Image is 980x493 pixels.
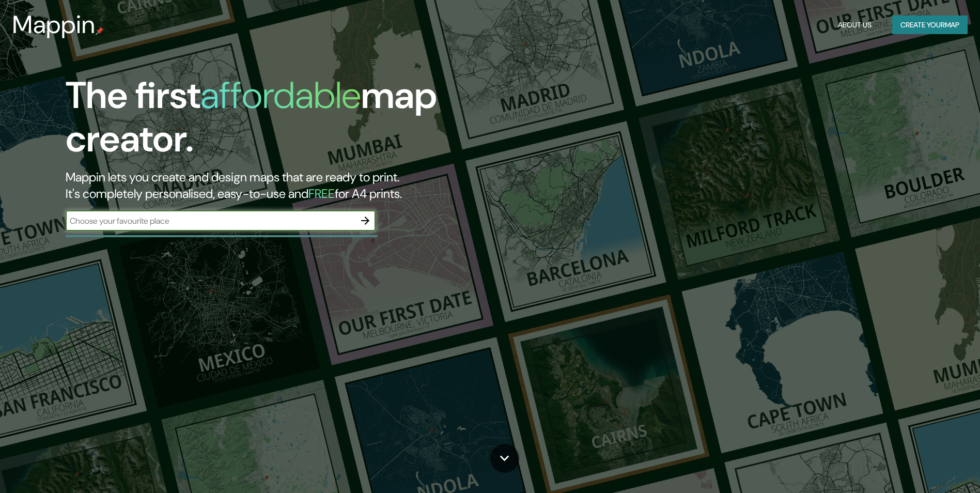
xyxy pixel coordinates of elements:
h2: Mappin lets you create and design maps that are ready to print. It's completely personalised, eas... [66,169,556,202]
h1: affordable [200,71,361,119]
h5: FREE [308,186,335,202]
button: Create yourmap [892,16,968,35]
img: mappin-pin [96,27,104,35]
h1: The first map creator. [66,74,556,169]
input: Choose your favourite place [66,215,355,227]
button: About Us [834,16,876,35]
h3: Mappin [12,10,96,39]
